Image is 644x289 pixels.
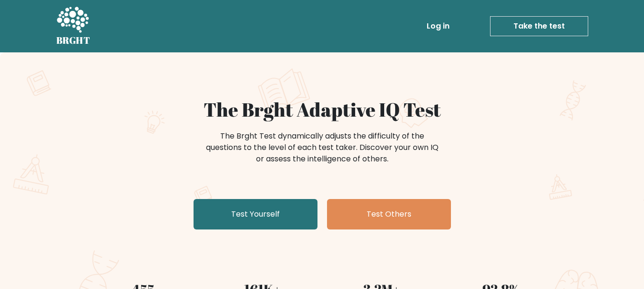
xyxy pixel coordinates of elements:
[423,17,453,36] a: Log in
[194,199,317,229] a: Test Yourself
[90,98,555,121] h1: The Brght Adaptive IQ Test
[203,130,441,165] div: The Brght Test dynamically adjusts the difficulty of the questions to the level of each test take...
[56,35,91,46] h5: BRGHT
[327,199,451,229] a: Test Others
[56,4,91,49] a: BRGHT
[490,16,588,36] a: Take the test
